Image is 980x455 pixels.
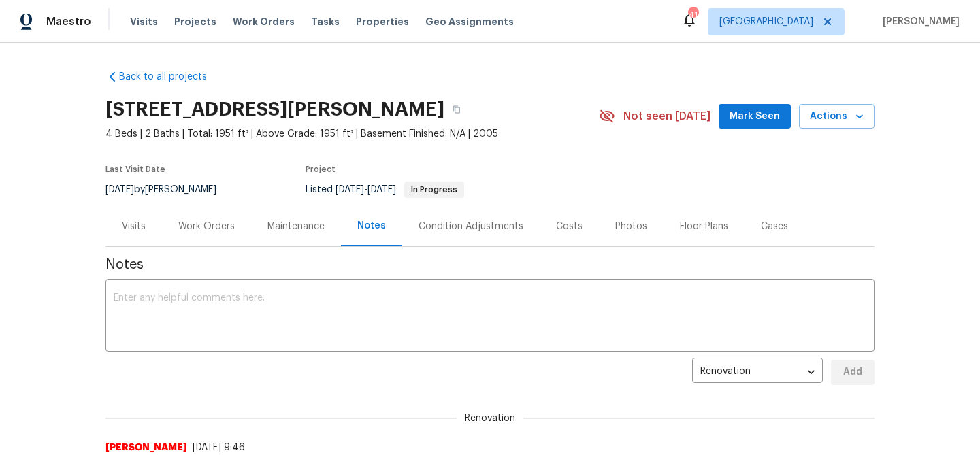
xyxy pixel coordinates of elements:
span: [PERSON_NAME] [877,15,960,29]
span: - [336,185,396,195]
div: Photos [615,220,647,233]
span: Mark Seen [730,108,780,125]
span: In Progress [406,186,463,194]
span: [DATE] [105,185,134,195]
span: 4 Beds | 2 Baths | Total: 1951 ft² | Above Grade: 1951 ft² | Basement Finished: N/A | 2005 [105,127,599,141]
div: Costs [556,220,583,233]
div: Visits [122,220,146,233]
span: Listed [306,185,464,195]
span: Last Visit Date [105,165,165,173]
span: Notes [105,258,875,271]
span: [GEOGRAPHIC_DATA] [719,15,813,29]
button: Mark Seen [719,104,791,129]
div: Renovation [692,356,823,389]
div: 41 [688,8,698,22]
span: [DATE] [336,185,364,195]
span: Visits [130,15,158,29]
span: Properties [356,15,409,29]
span: [DATE] [367,185,396,195]
div: Floor Plans [680,220,728,233]
div: by [PERSON_NAME] [105,182,233,198]
button: Actions [799,104,875,129]
span: Not seen [DATE] [623,109,710,123]
span: Maestro [46,15,91,29]
span: Work Orders [233,15,295,29]
a: Back to all projects [105,70,236,84]
span: Project [306,165,336,173]
span: [DATE] 9:46 [193,443,245,452]
button: Copy Address [444,97,469,122]
span: Renovation [457,411,523,425]
span: Geo Assignments [425,15,514,29]
div: Work Orders [178,220,235,233]
div: Cases [761,220,788,233]
div: Maintenance [267,220,325,233]
span: Tasks [311,17,340,27]
span: Actions [810,108,864,125]
span: [PERSON_NAME] [105,441,187,454]
h2: [STREET_ADDRESS][PERSON_NAME] [105,103,444,116]
div: Condition Adjustments [419,220,523,233]
div: Notes [357,219,386,233]
span: Projects [174,15,216,29]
